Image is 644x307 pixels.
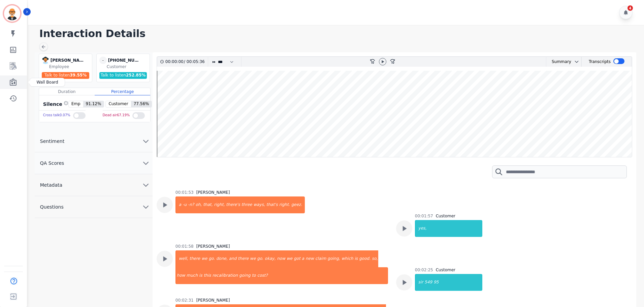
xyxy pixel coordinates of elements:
div: right. [279,196,291,213]
span: Questions [35,204,69,210]
div: oh, [195,196,202,213]
div: Talk to listen [99,72,147,79]
div: 00:01:57 [415,213,433,219]
div: Talk to listen [42,72,90,79]
button: Metadata chevron down [35,174,153,196]
div: which [341,250,354,267]
div: -n? [187,196,195,213]
svg: chevron down [574,59,579,64]
span: 39.55 % [70,73,87,78]
div: okay, [264,250,276,267]
div: claim [315,250,327,267]
div: there [189,250,201,267]
div: 00:00:00 [165,57,184,67]
div: that's [266,196,279,213]
div: a [176,196,182,213]
svg: chevron down [142,181,150,189]
span: 77.56 % [131,101,152,107]
div: Summary [546,57,571,67]
div: Cross talk 0.07 % [43,111,70,120]
div: -u [182,196,187,213]
div: to [251,267,257,284]
div: Customer [107,64,148,69]
div: 00:01:58 [175,244,194,249]
div: that, [202,196,213,213]
div: much [186,267,199,284]
div: [PHONE_NUMBER] [108,57,142,64]
div: is [354,250,359,267]
div: go. [208,250,216,267]
div: we [286,250,293,267]
div: going, [327,250,341,267]
div: go. [256,250,264,267]
div: this [203,267,212,284]
div: Duration [39,88,95,95]
div: [PERSON_NAME] [196,298,230,303]
div: right, [213,196,225,213]
div: Transcripts [589,57,611,67]
div: 00:01:53 [175,190,194,195]
div: so, [371,250,378,267]
div: three [241,196,253,213]
div: now [276,250,286,267]
div: Percentage [95,88,150,95]
svg: chevron down [142,159,150,167]
div: geez. [291,196,305,213]
div: Silence [42,101,68,108]
div: going [238,267,251,284]
img: Bordered avatar [4,5,20,22]
div: 00:02:25 [415,267,433,273]
div: there's [225,196,240,213]
div: 00:05:36 [185,57,204,67]
button: chevron down [571,59,579,64]
div: there [237,250,249,267]
div: we [201,250,208,267]
button: Sentiment chevron down [35,130,153,152]
div: 4 [627,5,633,11]
div: 95 [433,274,482,291]
svg: chevron down [142,137,150,145]
button: Questions chevron down [35,196,153,218]
span: Customer [106,101,131,107]
div: [PERSON_NAME] [196,244,230,249]
div: sir [416,274,424,291]
div: ways, [253,196,265,213]
div: we [249,250,256,267]
div: well, [176,250,189,267]
span: 252.85 % [126,73,146,78]
div: [PERSON_NAME] [51,57,84,64]
div: done, [216,250,228,267]
div: good. [358,250,371,267]
span: 91.12 % [83,101,104,107]
div: 549 [424,274,433,291]
div: how [176,267,186,284]
button: QA Scores chevron down [35,152,153,174]
div: got [293,250,301,267]
div: Customer [436,267,455,273]
div: Dead air 67.19 % [103,111,130,120]
div: new [305,250,315,267]
div: is [198,267,203,284]
h1: Interaction Details [39,28,637,40]
div: Employee [49,64,91,69]
div: Customer [436,213,455,219]
span: Emp [69,101,83,107]
svg: chevron down [142,203,150,211]
span: - [99,57,107,64]
div: a [301,250,305,267]
span: Sentiment [35,138,70,145]
div: cost? [257,267,388,284]
div: recalibration [212,267,239,284]
div: 00:02:31 [175,298,194,303]
span: Metadata [35,182,68,188]
span: QA Scores [35,160,70,166]
div: / [165,57,206,67]
div: yes, [416,220,482,237]
div: and [228,250,237,267]
div: [PERSON_NAME] [196,190,230,195]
